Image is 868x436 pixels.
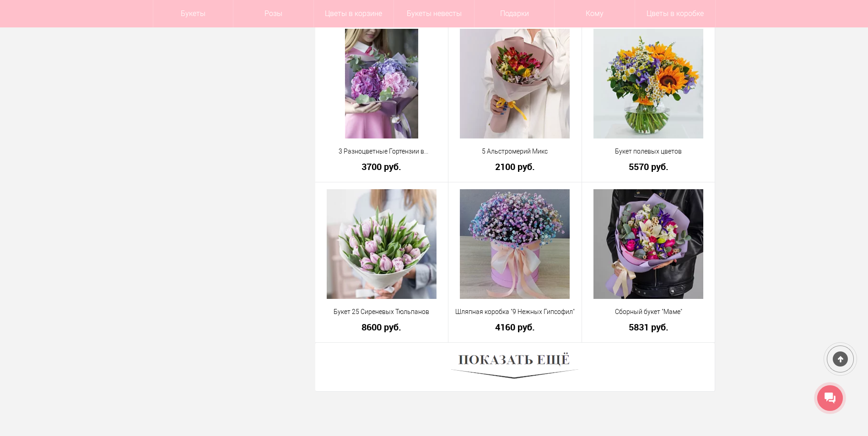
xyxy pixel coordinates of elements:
a: 3700 руб. [321,162,442,171]
a: 5 Альстромерий Микс [454,147,576,156]
a: Показать ещё [451,363,578,370]
a: Сборный букет "Маме" [588,307,709,317]
a: 2100 руб. [454,162,576,171]
img: 3 Разноцветные Гортензии в дизайнерской упаковке [345,29,418,138]
img: Показать ещё [451,350,578,384]
a: Букет 25 Сиреневых Тюльпанов [321,307,442,317]
a: Букет полевых цветов [588,147,709,156]
a: 5831 руб. [588,322,709,332]
a: 5570 руб. [588,162,709,171]
img: Сборный букет "Маме" [593,189,703,299]
a: 8600 руб. [321,322,442,332]
a: Шляпная коробка "9 Нежных Гипсофил" [454,307,576,317]
a: 4160 руб. [454,322,576,332]
img: 5 Альстромерий Микс [460,29,570,138]
img: Шляпная коробка "9 Нежных Гипсофил" [460,189,570,299]
img: Букет полевых цветов [593,29,703,138]
a: 3 Разноцветные Гортензии в дизайнерской упаковке [321,147,442,156]
img: Букет 25 Сиреневых Тюльпанов [327,189,437,299]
